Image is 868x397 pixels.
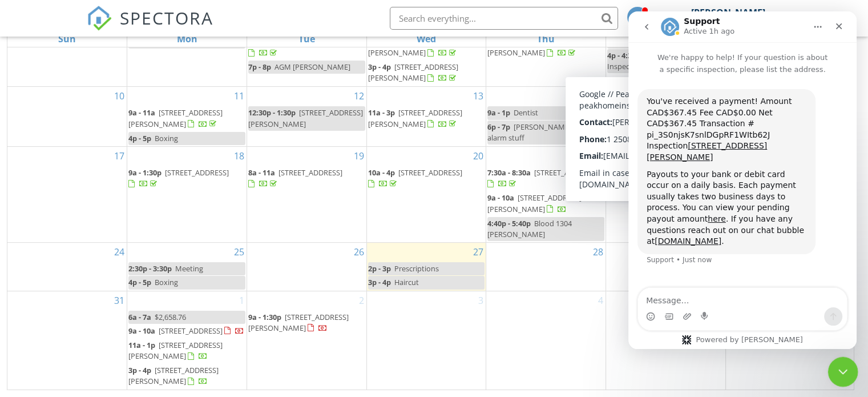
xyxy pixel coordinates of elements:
td: Go to August 7, 2025 [486,15,606,87]
td: Go to September 1, 2025 [127,291,247,390]
a: Go to August 21, 2025 [591,147,605,165]
td: Go to September 4, 2025 [486,291,606,390]
td: Go to August 18, 2025 [127,147,247,243]
span: [STREET_ADDRESS][PERSON_NAME] [248,107,363,129]
a: 3p - 4p [STREET_ADDRESS][PERSON_NAME] [128,365,219,386]
a: 9a - 1:30p [STREET_ADDRESS] [128,167,229,189]
span: [STREET_ADDRESS][PERSON_NAME] [128,107,223,129]
td: Go to August 11, 2025 [127,87,247,147]
a: 3p - 4p [STREET_ADDRESS][PERSON_NAME] [128,364,245,388]
a: [STREET_ADDRESS][PERSON_NAME] [487,37,582,58]
iframe: Intercom live chat [628,11,857,349]
a: 7:30a - 8:30a [STREET_ADDRESS] [487,166,604,191]
a: 10a - 4p [STREET_ADDRESS] [368,167,462,189]
a: Tuesday [296,31,317,47]
a: 9a - 1:30p [STREET_ADDRESS][PERSON_NAME] [248,312,349,333]
a: 9a - 10a [STREET_ADDRESS][PERSON_NAME] [487,193,582,214]
input: Search everything... [390,7,618,30]
td: Go to August 22, 2025 [606,147,726,243]
a: 9a - 10a [STREET_ADDRESS] [128,326,244,336]
td: Go to August 17, 2025 [7,147,127,243]
a: Go to August 11, 2025 [232,87,247,105]
a: 10a - 4p [STREET_ADDRESS] [368,166,485,191]
a: 7:30a - 8:30a [STREET_ADDRESS] [487,167,598,189]
span: [STREET_ADDRESS] [398,167,462,178]
td: Go to August 8, 2025 [606,15,726,87]
a: Go to August 20, 2025 [471,147,486,165]
span: [STREET_ADDRESS][PERSON_NAME] [607,107,701,129]
a: Go to August 27, 2025 [471,243,486,261]
a: 9a - 10a [STREET_ADDRESS] [128,324,245,338]
td: Go to September 5, 2025 [606,291,726,390]
a: Go to September 2, 2025 [357,291,366,310]
span: Haircut [394,277,419,287]
span: [STREET_ADDRESS][PERSON_NAME] [368,107,462,129]
a: 10a - 11:30a [STREET_ADDRESS][PERSON_NAME] [607,166,724,191]
span: 11a - 3p [368,107,395,118]
a: 11a - 3p [STREET_ADDRESS][PERSON_NAME] [368,107,462,129]
span: 7:30a - 8:30a [487,167,531,178]
td: Go to August 5, 2025 [247,15,366,87]
a: Go to September 4, 2025 [596,291,605,310]
a: Go to August 25, 2025 [232,243,247,261]
a: 3p - 4p [STREET_ADDRESS][PERSON_NAME] [368,62,458,83]
span: Meeting [175,263,203,274]
a: 12p - 4p [STREET_ADDRESS][PERSON_NAME] [607,106,724,131]
a: Go to August 13, 2025 [471,87,486,105]
span: Blood 1304 [PERSON_NAME] [487,218,572,239]
span: 9a - 1:30p [128,167,162,178]
span: [STREET_ADDRESS][PERSON_NAME] [128,340,223,361]
a: [STREET_ADDRESS][PERSON_NAME] [368,37,469,58]
td: Go to August 26, 2025 [247,243,366,291]
a: Go to August 19, 2025 [352,147,366,165]
td: Go to August 13, 2025 [366,87,486,147]
td: Go to August 29, 2025 [606,243,726,291]
a: 8a - 11a [STREET_ADDRESS] [248,167,342,189]
span: Prescriptions [394,263,439,274]
a: Go to August 17, 2025 [112,147,127,165]
a: Go to August 28, 2025 [591,243,605,261]
a: 9a - 11a [STREET_ADDRESS][PERSON_NAME] [128,107,223,129]
span: 9a - 10a [128,326,155,336]
span: [STREET_ADDRESS][PERSON_NAME] [128,365,219,386]
span: 4p - 5p [128,277,151,287]
span: [STREET_ADDRESS][PERSON_NAME] [368,62,458,83]
span: 7p - 8p [248,62,271,72]
span: 9a - 1p [487,107,510,118]
iframe: Intercom live chat [828,357,858,387]
td: Go to August 10, 2025 [7,87,127,147]
a: Go to September 3, 2025 [476,291,486,310]
td: Go to August 31, 2025 [7,291,127,390]
span: 3p - 4p [128,365,151,375]
span: [STREET_ADDRESS][PERSON_NAME] [607,167,716,189]
a: Go to August 26, 2025 [352,243,366,261]
a: 10a - 11:30a [STREET_ADDRESS][PERSON_NAME] [607,167,716,189]
a: [STREET_ADDRESS][PERSON_NAME] [487,35,604,60]
span: 2:30p - 3:30p [128,263,172,274]
span: 9a - 11a [128,107,155,118]
td: Go to August 21, 2025 [486,147,606,243]
a: 12p - 4p [STREET_ADDRESS][PERSON_NAME] [607,107,701,129]
a: 9a - 1:30p [STREET_ADDRESS] [128,166,245,191]
a: Go to August 10, 2025 [112,87,127,105]
a: 11a - 1p [STREET_ADDRESS][PERSON_NAME] [128,339,245,363]
span: Google // Peak Home Inspection - peakhomeinspec... [607,50,716,71]
span: 6a - 7a [128,312,151,322]
a: [STREET_ADDRESS][PERSON_NAME] [368,35,485,60]
span: 9a - 10a [487,193,514,203]
a: 11a - 3p [STREET_ADDRESS][PERSON_NAME] [368,106,485,131]
span: Boxing [155,133,178,143]
td: Go to August 14, 2025 [486,87,606,147]
div: [PERSON_NAME] [691,7,765,18]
